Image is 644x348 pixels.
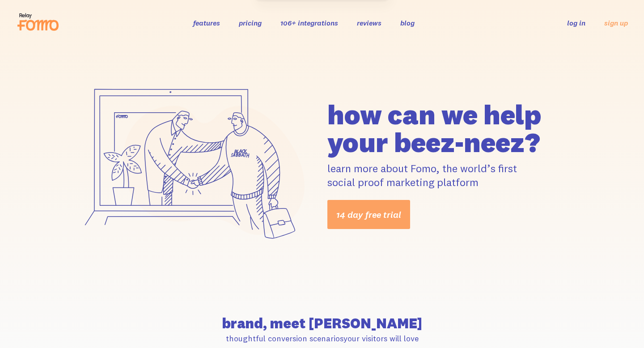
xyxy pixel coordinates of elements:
[239,18,262,27] a: pricing
[567,18,585,27] a: log in
[72,333,572,344] p: thoughtful conversion scenarios your visitors will love
[357,18,381,27] a: reviews
[327,101,572,156] h1: how can we help your beez-neez?
[193,18,220,27] a: features
[72,316,572,331] h2: brand, meet [PERSON_NAME]
[327,161,572,189] p: learn more about Fomo, the world’s first social proof marketing platform
[400,18,415,27] a: blog
[327,200,410,229] a: 14 day free trial
[604,18,628,28] a: sign up
[280,18,338,27] a: 106+ integrations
